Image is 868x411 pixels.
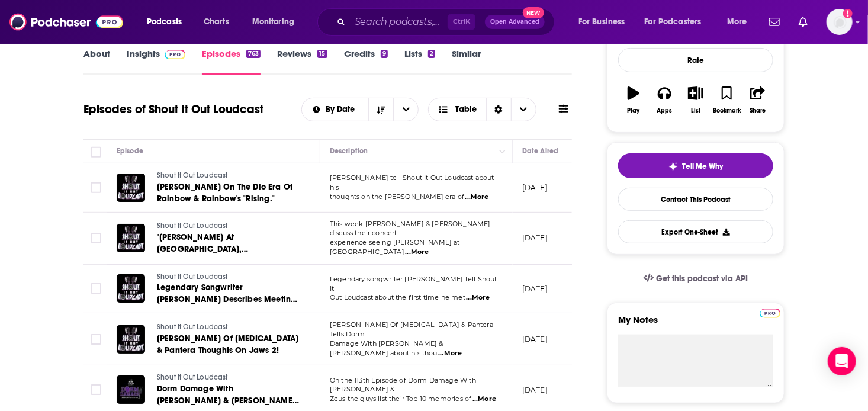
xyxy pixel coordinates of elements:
[522,144,558,158] div: Date Aired
[827,9,853,35] span: Logged in as TaraKennedy
[329,8,566,36] div: Search podcasts, credits, & more...
[330,339,443,357] span: Damage With [PERSON_NAME] & [PERSON_NAME] about his thou
[91,283,101,294] span: Toggle select row
[157,333,299,357] a: [PERSON_NAME] Of [MEDICAL_DATA] & Pantera Thoughts On Jaws 2!
[139,12,197,31] button: open menu
[83,48,110,75] a: About
[828,347,856,375] div: Open Intercom Messenger
[618,48,773,72] div: Rate
[147,14,182,30] span: Podcasts
[438,349,462,358] span: ...More
[618,314,773,335] label: My Notes
[485,15,545,29] button: Open AdvancedNew
[727,14,747,30] span: More
[404,48,435,75] a: Lists2
[330,376,476,394] span: On the 113th Episode of Dorm Damage With [PERSON_NAME] &
[628,107,640,114] div: Play
[827,9,853,35] img: User Profile
[466,293,490,303] span: ...More
[711,79,742,121] button: Bookmark
[452,48,481,75] a: Similar
[827,9,853,35] button: Show profile menu
[490,19,539,25] span: Open Advanced
[330,220,491,237] span: This week [PERSON_NAME] & [PERSON_NAME] discuss their concert
[157,272,228,281] span: Shout It Out Loudcast
[428,50,435,58] div: 2
[649,79,680,121] button: Apps
[246,50,261,58] div: 763
[330,275,497,293] span: Legendary songwriter [PERSON_NAME] tell Shout It
[157,181,299,205] a: [PERSON_NAME] On The Dio Era Of Rainbow & Rainbow's "Rising."
[301,98,419,121] h2: Choose List sort
[522,182,548,192] p: [DATE]
[330,192,464,201] span: thoughts on the [PERSON_NAME] era of
[344,48,388,75] a: Credits9
[760,309,780,318] img: Podchaser Pro
[157,373,228,381] span: Shout It Out Loudcast
[618,220,773,243] button: Export One-Sheet
[204,14,229,30] span: Charts
[202,48,261,75] a: Episodes763
[522,385,548,395] p: [DATE]
[350,12,448,31] input: Search podcasts, credits, & more...
[326,105,359,114] span: By Date
[157,333,298,355] span: [PERSON_NAME] Of [MEDICAL_DATA] & Pantera Thoughts On Jaws 2!
[381,50,388,58] div: 9
[760,307,780,318] a: Pro website
[157,171,299,181] a: Shout It Out Loudcast
[330,394,471,403] span: Zeus the guys list their Top 10 memories of
[252,14,294,30] span: Monitoring
[522,233,548,243] p: [DATE]
[127,48,185,75] a: InsightsPodchaser Pro
[157,282,297,328] span: Legendary Songwriter [PERSON_NAME] Describes Meeting KISS' [PERSON_NAME] For The First Time!
[448,14,475,30] span: Ctrl K
[750,107,766,114] div: Share
[393,98,418,121] button: open menu
[637,12,719,31] button: open menu
[157,232,284,278] span: "[PERSON_NAME] At [GEOGRAPHIC_DATA], [GEOGRAPHIC_DATA], [US_STATE] [DATE]
[302,105,369,114] button: open menu
[330,320,493,338] span: [PERSON_NAME] Of [MEDICAL_DATA] & Pantera Tells Dorm
[196,12,236,31] a: Charts
[91,182,101,193] span: Toggle select row
[794,12,812,32] a: Show notifications dropdown
[330,144,368,158] div: Description
[645,14,702,30] span: For Podcasters
[157,232,299,255] a: "[PERSON_NAME] At [GEOGRAPHIC_DATA], [GEOGRAPHIC_DATA], [US_STATE] [DATE]
[719,12,762,31] button: open menu
[656,274,748,284] span: Get this podcast via API
[764,12,785,32] a: Show notifications dropdown
[9,11,123,33] img: Podchaser - Follow, Share and Rate Podcasts
[691,107,700,114] div: List
[668,162,678,171] img: tell me why sparkle
[465,192,489,202] span: ...More
[83,102,263,117] h1: Episodes of Shout It Out Loudcast
[157,171,228,179] span: Shout It Out Loudcast
[330,174,494,191] span: [PERSON_NAME] tell Shout It Out Loudcast about his
[317,50,327,58] div: 15
[523,7,544,18] span: New
[742,79,773,121] button: Share
[165,50,185,59] img: Podchaser Pro
[330,238,460,256] span: experience seeing [PERSON_NAME] at [GEOGRAPHIC_DATA]
[713,107,741,114] div: Bookmark
[618,153,773,178] button: tell me why sparkleTell Me Why
[405,248,429,257] span: ...More
[522,284,548,294] p: [DATE]
[91,384,101,395] span: Toggle select row
[157,221,228,230] span: Shout It Out Loudcast
[117,144,143,158] div: Episode
[843,9,853,18] svg: Add a profile image
[578,14,625,30] span: For Business
[157,323,228,331] span: Shout It Out Loudcast
[472,394,496,404] span: ...More
[157,182,292,204] span: [PERSON_NAME] On The Dio Era Of Rainbow & Rainbow's "Rising."
[428,98,536,121] button: Choose View
[496,145,510,159] button: Column Actions
[618,188,773,211] a: Contact This Podcast
[680,79,711,121] button: List
[157,383,299,407] a: Dorm Damage With [PERSON_NAME] & [PERSON_NAME] "Top Ten Memories of the 1990's & Stonehill Colleg...
[683,162,724,171] span: Tell Me Why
